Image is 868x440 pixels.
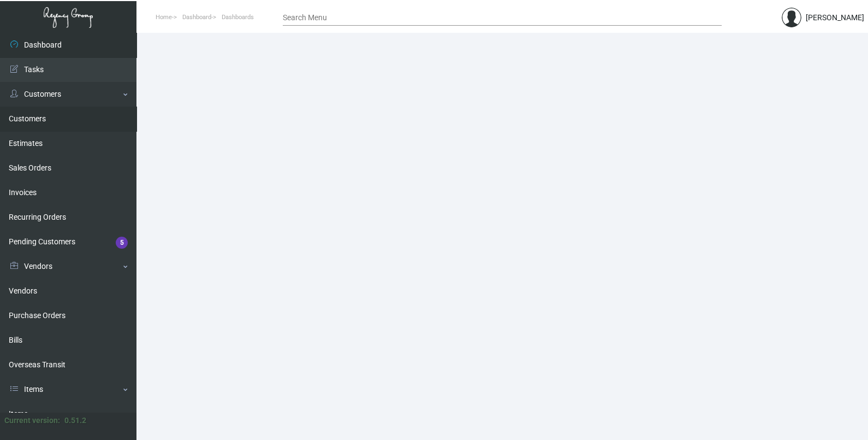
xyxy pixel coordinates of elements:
span: Dashboards [222,14,254,21]
img: admin@bootstrapmaster.com [782,8,801,27]
div: Current version: [4,415,60,426]
span: Dashboard [182,14,211,21]
span: Home [156,14,172,21]
div: 0.51.2 [64,415,86,426]
div: [PERSON_NAME] [806,12,864,24]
